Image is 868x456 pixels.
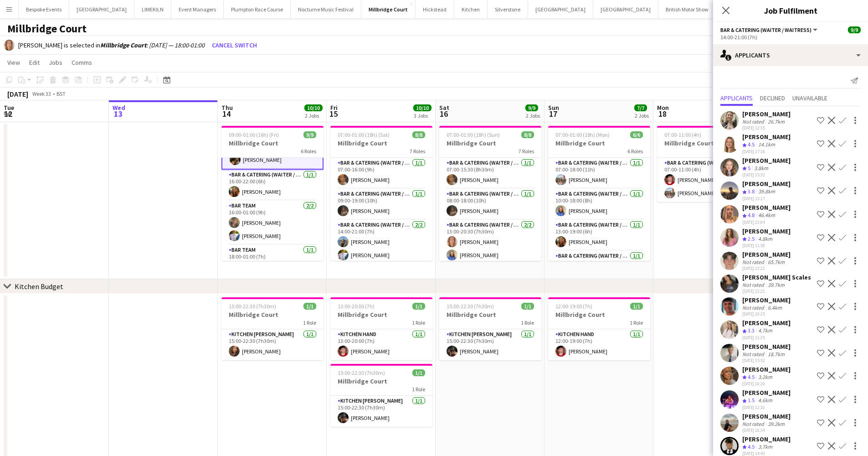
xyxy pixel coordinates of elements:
span: 1 Role [303,319,316,326]
span: 15:00-22:30 (7h30m) [229,303,276,310]
app-card-role: Kitchen [PERSON_NAME]1/115:00-22:30 (7h30m)[PERSON_NAME] [439,329,541,360]
span: 6 Roles [627,148,643,155]
div: [DATE] 11:59 [742,243,791,249]
span: 3.8 [748,188,755,195]
span: 15 [329,109,338,119]
div: Not rated [742,259,766,265]
app-job-card: 15:00-22:30 (7h30m)1/1Millbridge Court1 RoleKitchen [PERSON_NAME]1/115:00-22:30 (7h30m)[PERSON_NAME] [439,297,541,360]
app-card-role: Bar & Catering (Waiter / waitress)2/214:00-21:00 (7h)[PERSON_NAME][PERSON_NAME] [330,220,432,264]
div: [DATE] 12:35 [742,125,791,131]
button: Kitchen [454,0,488,18]
span: 1/1 [412,369,425,376]
span: 1/1 [630,303,643,310]
div: [PERSON_NAME] [742,389,791,397]
h1: Millbridge Court [7,22,87,36]
div: 3 Jobs [414,112,431,119]
span: 8/8 [412,131,425,138]
span: 15:00-22:30 (7h30m) [338,369,385,376]
span: Sun [548,104,559,112]
button: [GEOGRAPHIC_DATA] [69,0,134,18]
span: 13:00-20:00 (7h) [338,303,375,310]
button: Millbridge Court [361,0,416,18]
app-job-card: 07:00-11:00 (4h)2/2Millbridge Court1 RoleBar & Catering (Waiter / waitress)2/207:00-11:00 (4h)[PE... [657,126,759,202]
span: 10/10 [413,104,431,111]
span: 7 Roles [410,148,425,155]
h3: Millbridge Court [330,311,432,319]
app-card-role: Bar & Catering (Waiter / waitress)1/107:00-15:30 (8h30m)[PERSON_NAME] [439,158,541,189]
div: Not rated [742,118,766,125]
span: 1 Role [412,319,425,326]
div: 12:00-19:00 (7h)1/1Millbridge Court1 RoleKitchen Hand1/112:00-19:00 (7h)[PERSON_NAME] [548,297,650,360]
button: Hickstead [416,0,454,18]
span: Unavailable [792,95,827,101]
button: Silverstone [488,0,528,18]
span: Applicants [720,95,753,101]
div: [PERSON_NAME] [742,296,791,304]
a: Jobs [45,57,66,68]
span: Tue [4,104,14,112]
app-job-card: 15:00-22:30 (7h30m)1/1Millbridge Court1 RoleKitchen [PERSON_NAME]1/115:00-22:30 (7h30m)[PERSON_NAME] [221,297,324,360]
h3: Millbridge Court [330,377,432,385]
div: 4.8km [756,235,774,243]
div: [PERSON_NAME] [742,435,791,443]
app-card-role: Bar & Catering (Waiter / waitress)1/113:00-22:00 (9h) [548,251,650,282]
div: 65.7km [766,259,786,265]
span: 9/9 [525,104,538,111]
span: 4.8 [748,212,755,218]
span: 07:00-01:00 (18h) (Mon) [555,131,610,138]
h3: Job Fulfilment [713,5,868,16]
div: 13:00-20:00 (7h)1/1Millbridge Court1 RoleKitchen Hand1/113:00-20:00 (7h)[PERSON_NAME] [330,297,432,360]
div: [DATE] 16:34 [742,427,791,433]
div: [DATE] 13:17 [742,196,791,202]
span: 12 [2,109,14,119]
span: 5 [748,165,750,171]
button: Bar & Catering (Waiter / waitress) [720,26,819,33]
div: [PERSON_NAME] [742,412,791,420]
app-job-card: 07:00-01:00 (18h) (Mon)6/6Millbridge Court6 RolesBar & Catering (Waiter / waitress)1/107:00-18:00... [548,126,650,261]
h3: Millbridge Court [657,139,759,147]
span: 15:00-22:30 (7h30m) [447,303,494,310]
span: Bar & Catering (Waiter / waitress) [720,26,812,33]
button: Cancel switch [208,38,261,52]
span: 9/9 [303,131,316,138]
span: Declined [760,95,785,101]
div: [PERSON_NAME] Scales [742,273,811,281]
span: 4.5 [748,373,755,380]
span: Thu [221,104,233,112]
span: 1 Role [521,319,534,326]
div: 2 Jobs [635,112,649,119]
div: 14:00-21:00 (7h) [720,34,861,41]
div: 09:00-01:00 (16h) (Fri)9/9Millbridge Court6 Roles14:00-21:00 (7h)[PERSON_NAME][PERSON_NAME][PERSO... [221,126,324,261]
div: [PERSON_NAME] [742,110,791,118]
div: [PERSON_NAME] [742,342,791,351]
h3: Millbridge Court [221,311,324,319]
div: 2 Jobs [305,112,322,119]
span: 07:00-11:00 (4h) [664,131,701,138]
button: Plumpton Race Course [224,0,291,18]
div: [PERSON_NAME] [742,227,791,235]
span: 6 Roles [301,148,316,155]
span: 8/8 [521,131,534,138]
app-card-role: Bar & Catering (Waiter / waitress)1/108:00-18:00 (10h)[PERSON_NAME] [439,189,541,220]
span: 16 [438,109,449,119]
button: [GEOGRAPHIC_DATA] [528,0,593,18]
span: Jobs [49,58,62,67]
div: [PERSON_NAME] [742,156,791,165]
div: [DATE] 12:16 [742,404,791,410]
app-job-card: 07:00-01:00 (18h) (Sun)8/8Millbridge Court7 RolesBar & Catering (Waiter / waitress)1/107:00-15:30... [439,126,541,261]
button: British Motor Show [658,0,716,18]
app-card-role: Bar & Catering (Waiter / waitress)2/213:00-20:30 (7h30m)[PERSON_NAME][PERSON_NAME] [439,220,541,264]
span: Sat [439,104,449,112]
app-card-role: Bar Team2/216:00-01:00 (9h)[PERSON_NAME][PERSON_NAME] [221,201,324,245]
div: 3.7km [756,443,774,451]
span: View [7,58,20,67]
span: 1/1 [412,303,425,310]
div: [PERSON_NAME] [742,203,791,212]
i: : [DATE] — 18:00-01:00 [100,41,205,49]
div: 3.8km [752,165,770,172]
div: [DATE] 22:04 [742,219,791,225]
div: 39.2km [766,420,786,427]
